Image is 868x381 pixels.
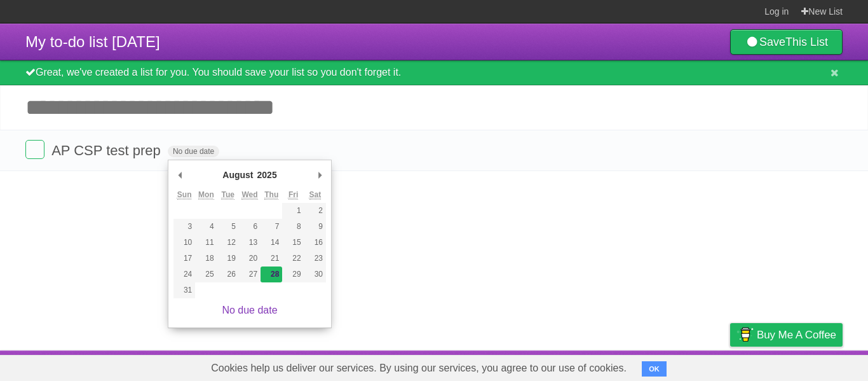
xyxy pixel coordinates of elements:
button: 16 [304,235,326,251]
button: 25 [195,267,217,282]
a: Privacy [714,354,747,378]
button: 4 [195,219,217,235]
span: Cookies help us deliver our services. By using our services, you agree to our use of cookies. [198,356,639,381]
a: No due date [222,305,277,315]
button: 22 [282,251,304,267]
button: 27 [239,267,261,282]
button: 13 [239,235,261,251]
button: 12 [217,235,239,251]
abbr: Thursday [264,190,278,200]
b: This List [785,36,828,48]
button: Previous Month [173,165,186,184]
span: AP CSP test prep [51,142,164,158]
span: My to-do list [DATE] [25,33,160,50]
button: 10 [173,235,195,251]
button: 9 [304,219,326,235]
abbr: Sunday [177,190,192,200]
span: Buy me a coffee [757,324,836,346]
label: Done [25,140,44,159]
button: 30 [304,267,326,282]
button: 17 [173,251,195,267]
button: Next Month [313,165,326,184]
span: No due date [168,146,219,157]
button: 8 [282,219,304,235]
button: 26 [217,267,239,282]
div: 2025 [255,165,279,184]
button: 21 [261,251,282,267]
button: 15 [282,235,304,251]
img: Buy me a coffee [736,324,754,345]
a: Terms [670,354,698,378]
button: 24 [173,267,195,282]
button: 11 [195,235,217,251]
button: 7 [261,219,282,235]
button: 20 [239,251,261,267]
a: About [561,354,588,378]
button: 5 [217,219,239,235]
a: Suggest a feature [763,354,843,378]
div: August [220,165,255,184]
button: 3 [173,219,195,235]
button: 19 [217,251,239,267]
button: 18 [195,251,217,267]
button: 29 [282,267,304,282]
a: Buy me a coffee [730,323,843,347]
button: 2 [304,203,326,219]
a: SaveThis List [730,29,843,55]
button: OK [642,361,667,377]
button: 31 [173,282,195,298]
button: 28 [261,267,282,282]
button: 6 [239,219,261,235]
button: 14 [261,235,282,251]
abbr: Tuesday [221,190,234,200]
abbr: Monday [198,190,214,200]
button: 23 [304,251,326,267]
abbr: Wednesday [241,190,257,200]
a: Developers [603,354,654,378]
abbr: Saturday [309,190,322,200]
abbr: Friday [288,190,298,200]
button: 1 [282,203,304,219]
